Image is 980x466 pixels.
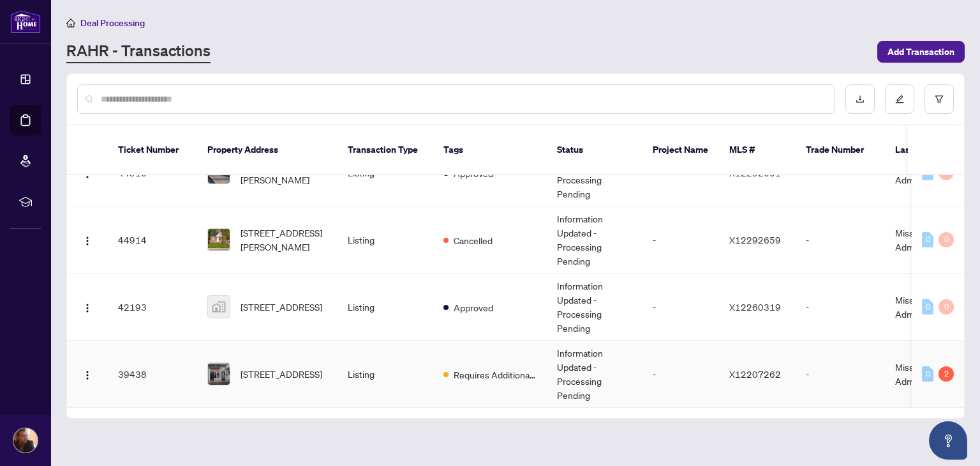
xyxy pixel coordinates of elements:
[82,236,93,246] img: Logo
[796,206,885,274] td: -
[66,40,211,63] a: RAHR - Transactions
[642,206,719,274] td: -
[454,368,537,382] span: Requires Additional Docs
[642,341,719,408] td: -
[108,341,197,408] td: 39438
[547,206,642,274] td: Information Updated - Processing Pending
[454,233,493,247] span: Cancelled
[885,84,914,114] button: edit
[796,341,885,408] td: -
[197,125,338,175] th: Property Address
[108,206,197,274] td: 44914
[77,364,98,384] button: Logo
[108,274,197,341] td: 42193
[338,341,433,408] td: Listing
[82,303,93,313] img: Logo
[338,274,433,341] td: Listing
[922,366,933,382] div: 0
[547,341,642,408] td: Information Updated - Processing Pending
[856,95,865,104] span: download
[729,368,781,380] span: X12207262
[433,125,547,175] th: Tags
[729,234,781,245] span: X12292659
[922,232,933,247] div: 0
[208,229,230,251] img: thumbnail-img
[719,125,796,175] th: MLS #
[547,125,642,175] th: Status
[877,41,965,63] button: Add Transaction
[208,296,230,318] img: thumbnail-img
[939,299,954,315] div: 0
[338,206,433,274] td: Listing
[77,297,98,317] button: Logo
[66,19,75,27] span: home
[796,125,885,175] th: Trade Number
[935,95,944,104] span: filter
[796,274,885,341] td: -
[922,299,933,315] div: 0
[729,301,781,313] span: X12260319
[108,125,197,175] th: Ticket Number
[77,229,98,250] button: Logo
[642,274,719,341] td: -
[13,428,38,453] img: Profile Icon
[10,10,41,33] img: logo
[547,274,642,341] td: Information Updated - Processing Pending
[939,232,954,247] div: 0
[241,367,322,381] span: [STREET_ADDRESS]
[454,300,493,315] span: Approved
[924,84,954,114] button: filter
[939,366,954,382] div: 2
[642,125,719,175] th: Project Name
[929,421,967,460] button: Open asap
[338,125,433,175] th: Transaction Type
[80,17,145,29] span: Deal Processing
[845,84,875,114] button: download
[82,370,93,380] img: Logo
[895,95,904,104] span: edit
[208,363,230,385] img: thumbnail-img
[241,226,327,254] span: [STREET_ADDRESS][PERSON_NAME]
[887,42,954,62] span: Add Transaction
[241,300,322,314] span: [STREET_ADDRESS]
